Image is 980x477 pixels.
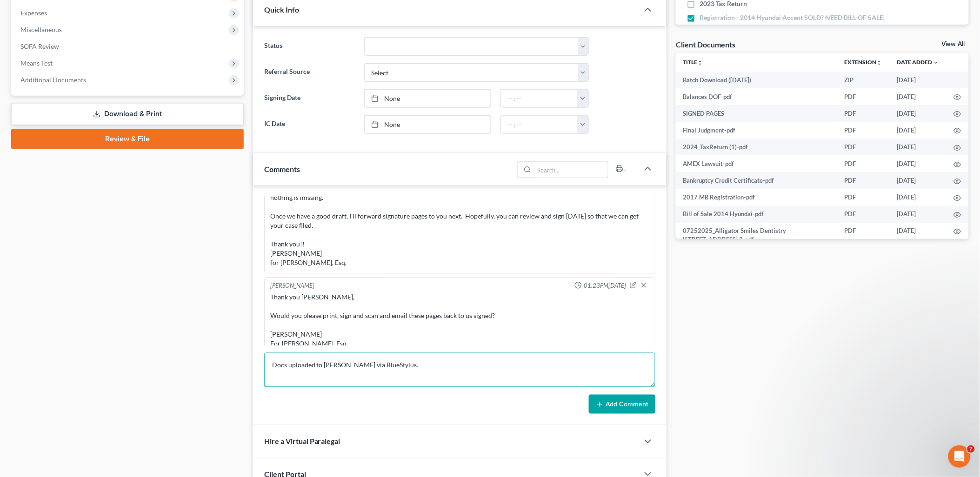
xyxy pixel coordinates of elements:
[20,76,86,84] span: Additional Documents
[501,90,578,107] input: -- : --
[948,445,971,468] iframe: Intercom live chat
[942,41,965,47] a: View All
[270,282,314,291] div: [PERSON_NAME]
[676,40,735,49] div: Client Documents
[700,13,885,22] span: Registration - 2014 Hyundai Accent SOLD? NEED BILL OF SALE.
[897,59,939,66] a: Date Added expand_more
[501,116,578,133] input: -- : --
[933,60,939,66] i: expand_more
[890,172,947,189] td: [DATE]
[890,72,947,88] td: [DATE]
[270,166,650,268] div: Good Morning [PERSON_NAME], Attached please find the initial draft of your petition. Please revie...
[20,9,47,17] span: Expenses
[676,105,837,122] td: SIGNED PAGES
[365,90,491,107] a: None
[890,206,947,223] td: [DATE]
[270,293,650,349] div: Thank you [PERSON_NAME], Would you please print, sign and scan and email these pages back to us s...
[365,116,491,133] a: None
[584,282,626,291] span: 01:23PM[DATE]
[837,172,890,189] td: PDF
[698,60,703,66] i: unfold_more
[11,129,244,149] a: Review & File
[260,37,360,56] label: Status
[837,139,890,155] td: PDF
[837,122,890,139] td: PDF
[676,172,837,189] td: Bankruptcy Credit Certificate-pdf
[264,437,340,446] span: Hire a Virtual Paralegal
[676,206,837,223] td: Bill of Sale 2014 Hyundai-pdf
[890,122,947,139] td: [DATE]
[676,139,837,155] td: 2024_TaxReturn (1)-pdf
[967,445,975,453] span: 7
[845,59,882,66] a: Extensionunfold_more
[260,89,360,108] label: Signing Date
[837,72,890,88] td: ZIP
[837,155,890,172] td: PDF
[890,223,947,248] td: [DATE]
[534,162,608,178] input: Search...
[890,105,947,122] td: [DATE]
[264,5,299,14] span: Quick Info
[837,189,890,205] td: PDF
[890,155,947,172] td: [DATE]
[676,72,837,88] td: Batch Download ([DATE])
[589,395,655,414] button: Add Comment
[676,88,837,105] td: Balances DOF-pdf
[13,38,244,55] a: SOFA Review
[676,122,837,139] td: Final Judgment-pdf
[837,206,890,223] td: PDF
[20,59,53,67] span: Means Test
[837,105,890,122] td: PDF
[264,165,300,173] span: Comments
[877,60,882,66] i: unfold_more
[890,88,947,105] td: [DATE]
[890,139,947,155] td: [DATE]
[676,189,837,205] td: 2017 MB Registration-pdf
[20,26,62,33] span: Miscellaneous
[890,189,947,205] td: [DATE]
[20,42,59,50] span: SOFA Review
[837,88,890,105] td: PDF
[260,63,360,82] label: Referral Source
[683,59,703,66] a: Titleunfold_more
[676,223,837,248] td: 07252025_Alligator Smiles Dentistry [STREET_ADDRESS] 3-pdf
[11,103,244,125] a: Download & Print
[837,223,890,248] td: PDF
[676,155,837,172] td: AMEX Lawsuit-pdf
[260,115,360,134] label: IC Date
